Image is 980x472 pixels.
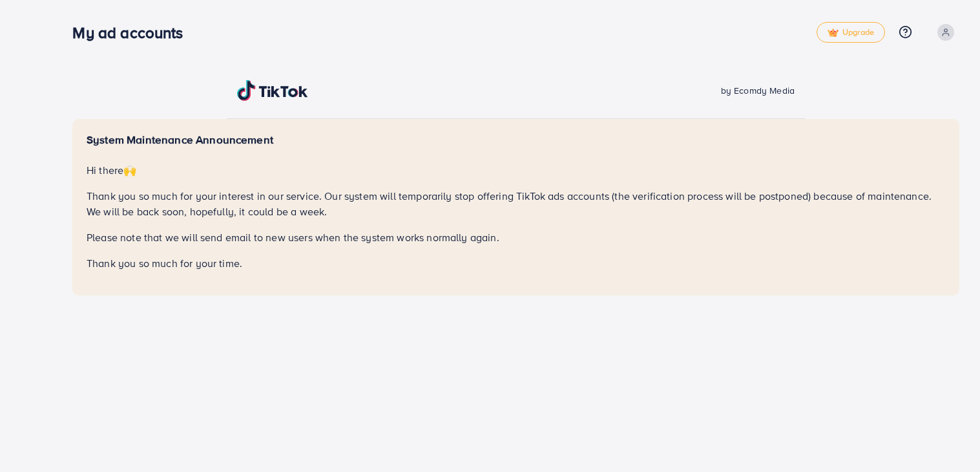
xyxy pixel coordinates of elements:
span: by Ecomdy Media [721,84,795,97]
h3: My ad accounts [72,23,193,42]
h5: System Maintenance Announcement [87,133,945,147]
img: tick [828,28,839,38]
p: Thank you so much for your time. [87,255,945,271]
span: Upgrade [828,28,874,38]
img: TikTok [237,80,308,101]
p: Hi there [87,162,945,178]
p: Please note that we will send email to new users when the system works normally again. [87,230,945,245]
p: Thank you so much for your interest in our service. Our system will temporarily stop offering Tik... [87,188,945,219]
span: 🙌 [123,163,136,177]
a: tickUpgrade [817,22,885,43]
